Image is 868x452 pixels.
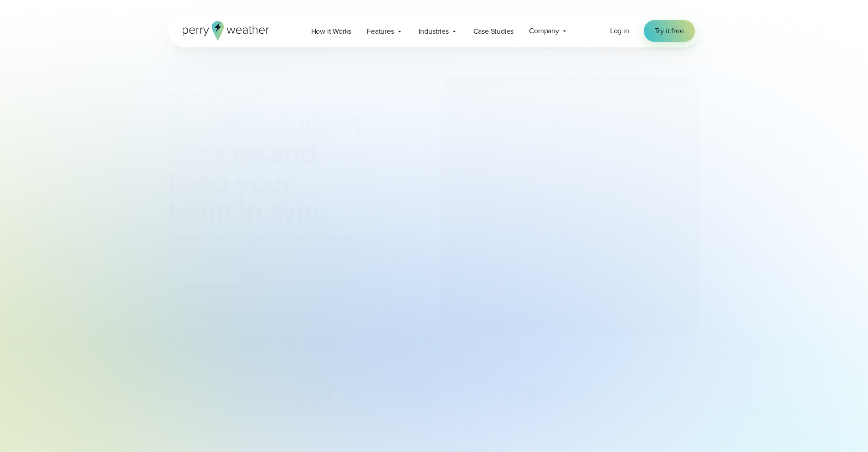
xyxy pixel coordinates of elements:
[644,20,695,42] a: Try it free
[419,26,449,37] span: Industries
[466,22,522,41] a: Case Studies
[655,26,684,36] span: Try it free
[303,22,360,41] a: How it Works
[311,26,352,37] span: How it Works
[367,26,394,37] span: Features
[610,26,629,36] a: Log in
[610,26,629,36] span: Log in
[473,26,514,37] span: Case Studies
[529,26,559,36] span: Company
